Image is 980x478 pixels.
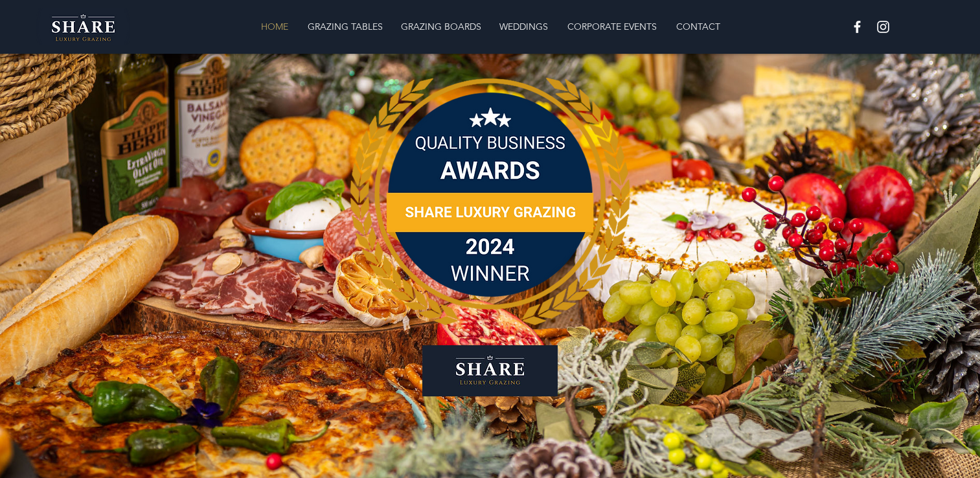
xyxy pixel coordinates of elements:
a: CORPORATE EVENTS [558,14,667,40]
a: CONTACT [667,14,729,40]
a: GRAZING BOARDS [391,14,490,40]
p: WEDDINGS [493,14,554,40]
img: White Facebook Icon [849,19,865,35]
ul: Social Bar [849,19,891,35]
a: GRAZING TABLES [298,14,391,40]
p: CORPORATE EVENTS [561,14,663,40]
p: GRAZING BOARDS [394,14,488,40]
nav: Site [174,14,807,40]
img: White Instagram Icon [875,19,891,35]
p: GRAZING TABLES [301,14,389,40]
a: WEDDINGS [490,14,558,40]
a: HOME [251,14,298,40]
img: Share Luxury Grazing Logo.png [36,8,130,45]
p: HOME [255,14,295,40]
p: CONTACT [670,14,727,40]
